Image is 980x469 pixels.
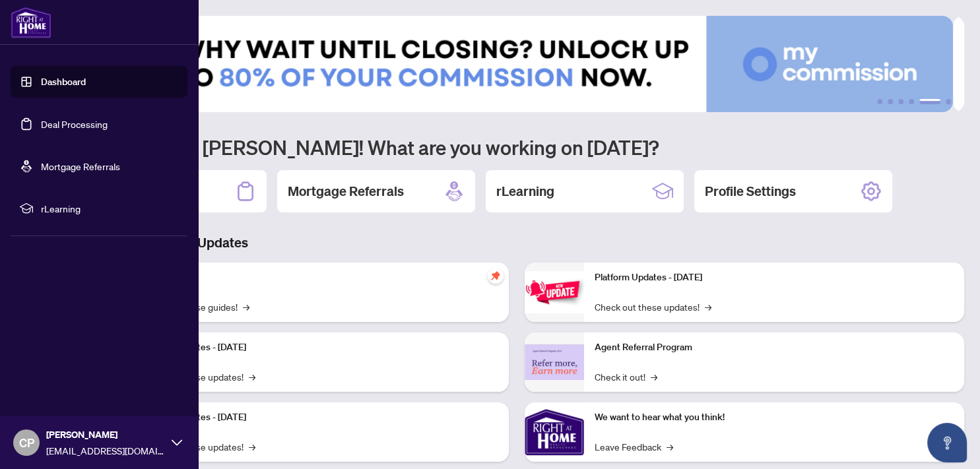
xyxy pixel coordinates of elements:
p: Platform Updates - [DATE] [139,410,498,425]
button: 2 [888,99,893,104]
p: We want to hear what you think! [595,410,954,425]
span: pushpin [488,268,504,284]
span: → [651,369,657,384]
span: → [667,439,673,454]
a: Deal Processing [41,118,108,130]
a: Mortgage Referrals [41,160,120,172]
button: Open asap [927,423,967,462]
a: Check out these updates!→ [595,299,711,314]
span: → [249,439,255,454]
a: Check it out!→ [595,369,657,384]
button: 3 [898,99,903,104]
h2: Profile Settings [705,182,796,201]
span: [EMAIL_ADDRESS][DOMAIN_NAME] [46,443,165,458]
img: logo [11,7,51,38]
img: Agent Referral Program [525,344,584,381]
button: 1 [877,99,882,104]
p: Self-Help [139,270,498,285]
span: [PERSON_NAME] [46,427,165,442]
a: Dashboard [41,76,86,88]
p: Agent Referral Program [595,340,954,355]
a: Leave Feedback→ [595,439,673,454]
button: 5 [919,99,940,104]
h1: Welcome back [PERSON_NAME]! What are you working on [DATE]? [69,135,964,160]
span: → [705,299,711,314]
img: Slide 4 [69,16,953,112]
img: We want to hear what you think! [525,402,584,462]
h3: Brokerage & Industry Updates [69,234,964,252]
img: Platform Updates - June 23, 2025 [525,271,584,313]
button: 4 [909,99,914,104]
span: → [243,299,249,314]
span: → [249,369,255,384]
h2: rLearning [496,182,554,201]
p: Platform Updates - [DATE] [595,270,954,285]
span: CP [19,433,34,452]
button: 6 [946,99,951,104]
h2: Mortgage Referrals [288,182,404,201]
span: rLearning [41,201,178,216]
p: Platform Updates - [DATE] [139,340,498,355]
